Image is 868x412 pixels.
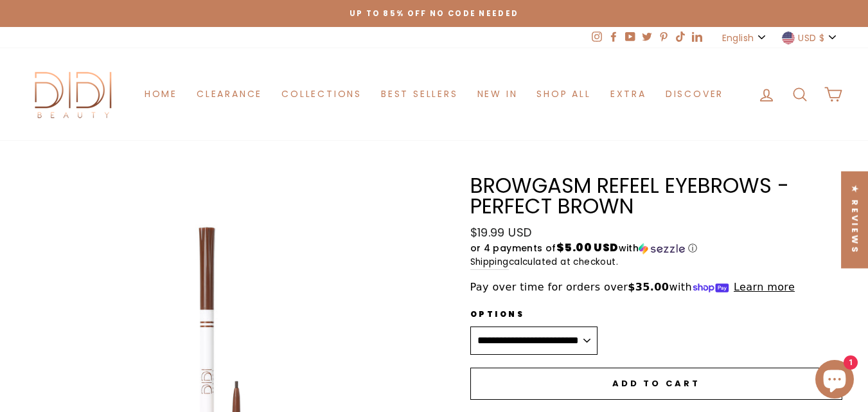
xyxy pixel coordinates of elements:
inbox-online-store-chat: Shopify online store chat [811,360,858,402]
button: Add to cart [470,368,843,400]
button: English [718,27,772,48]
a: Best Sellers [371,82,468,106]
button: USD $ [778,27,842,48]
a: Extra [601,82,656,106]
img: Didi Beauty Co. [26,67,122,121]
a: Shipping [470,255,509,270]
span: USD $ [798,31,824,45]
span: Add to cart [612,377,700,390]
div: Click to open Judge.me floating reviews tab [841,171,868,268]
a: Discover [656,82,733,106]
h1: Browgasm Refeel Eyebrows - Perfect Brown [470,175,843,217]
span: Up to 85% off NO CODE NEEDED [350,8,519,19]
a: Clearance [187,82,272,106]
a: Collections [272,82,371,106]
span: English [722,31,754,45]
small: calculated at checkout. [470,255,843,270]
a: Home [135,82,187,106]
img: Sezzle [639,243,685,255]
div: or 4 payments of$5.00 USDwithSezzle Click to learn more about Sezzle [470,242,843,255]
a: Shop All [527,82,600,106]
div: or 4 payments of with [470,242,843,255]
a: New in [468,82,527,106]
span: $5.00 USD [556,240,619,255]
ul: Primary [135,82,733,106]
span: $19.99 USD [470,224,532,240]
label: Options [470,308,598,320]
